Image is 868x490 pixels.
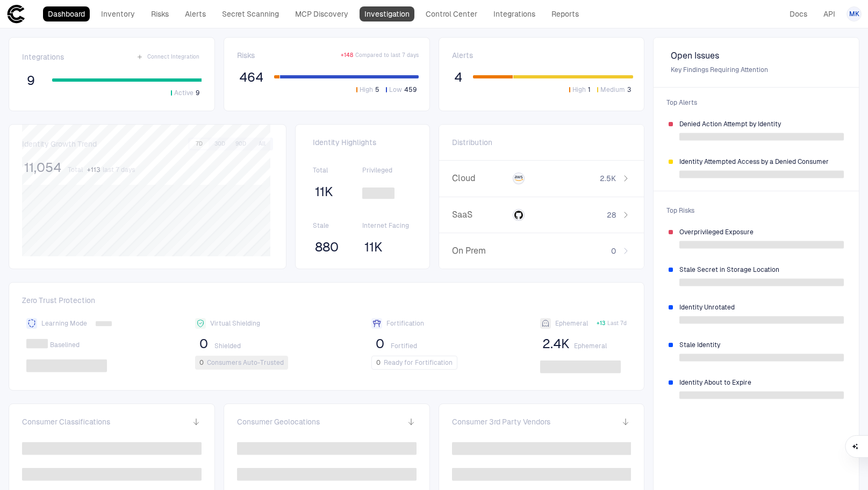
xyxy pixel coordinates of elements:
a: Docs [785,6,812,21]
span: Identity Attempted Access by a Denied Consumer [679,157,844,166]
button: 4 [452,69,464,86]
a: MCP Discovery [290,6,353,21]
span: Cloud [452,173,509,184]
a: Alerts [180,6,211,21]
button: 30D [210,139,229,149]
button: 9 [22,72,39,89]
span: MK [849,10,859,18]
span: Fortified [391,342,417,350]
button: 0Ready for Fortification [371,356,457,370]
span: Ephemeral [574,342,607,350]
button: High5 [354,85,382,95]
span: 2.5K [600,174,616,183]
span: Identity Unrotated [679,303,844,312]
button: Connect Integration [134,51,202,63]
span: Top Alerts [660,92,852,113]
span: 459 [404,85,417,94]
span: Baselined [50,341,80,349]
a: Investigation [360,6,414,21]
span: Last 7d [607,320,627,327]
button: 90D [231,139,250,149]
span: Stale Secret in Storage Location [679,265,844,274]
span: Low [389,85,402,94]
span: Top Risks [660,200,852,221]
button: All [252,139,271,149]
span: Integrations [22,52,64,62]
span: 2.4K [542,336,570,352]
span: Ephemeral [555,319,588,328]
span: 0 [376,336,384,352]
a: API [819,6,840,21]
button: 11K [313,183,335,200]
a: Integrations [489,6,540,21]
span: 4 [454,69,462,85]
span: 464 [239,69,263,85]
span: Zero Trust Protection [22,296,631,309]
a: Dashboard [43,6,90,21]
span: On Prem [452,246,509,256]
span: Learning Mode [41,319,87,328]
span: Active [174,89,193,97]
button: 464 [237,69,266,86]
span: Total [68,165,83,174]
span: 11,054 [24,160,61,176]
span: Consumer 3rd Party Vendors [452,417,550,427]
span: Identity About to Expire [679,378,844,387]
span: SaaS [452,210,509,220]
span: + 13 [597,320,605,327]
span: Open Issues [671,51,842,61]
button: Medium3 [595,85,633,95]
span: 3 [627,85,631,94]
span: Alerts [452,51,473,60]
a: Inventory [96,6,140,21]
button: 11K [362,239,385,256]
span: + 113 [87,165,101,174]
span: 0 [199,336,208,352]
span: High [360,85,373,94]
a: Secret Scanning [217,6,284,21]
button: 0 [371,335,389,352]
span: Identity Highlights [313,138,412,147]
span: 1 [588,85,591,94]
button: 880 [313,239,341,256]
button: MK [847,6,862,21]
span: 9 [27,73,35,89]
button: 7D [190,139,209,149]
span: Distribution [452,138,492,147]
span: Medium [600,85,625,94]
span: Internet Facing [362,221,412,230]
span: Key Findings Requiring Attention [671,66,842,74]
span: Overprivileged Exposure [679,228,844,236]
span: Stale Identity [679,341,844,349]
button: 2.4K [540,335,572,352]
span: Risks [237,51,255,60]
span: Consumer Geolocations [237,417,320,427]
span: 0 [611,246,616,256]
button: 0 [195,335,212,352]
span: Privileged [362,166,412,175]
a: Reports [547,6,584,21]
button: 11,054 [22,159,63,176]
span: Connect Integration [147,53,199,61]
span: Consumer Classifications [22,417,110,427]
span: 0 [376,358,381,367]
a: Control Center [421,6,482,21]
span: + 148 [341,52,353,59]
span: 880 [315,239,339,255]
span: Compared to last 7 days [355,52,419,59]
span: 11K [315,184,333,200]
button: Low459 [384,85,419,95]
span: Total [313,166,362,175]
span: High [572,85,586,94]
button: Active9 [169,88,202,98]
span: Ready for Fortification [384,358,453,367]
span: last 7 days [103,165,135,174]
span: Stale [313,221,362,230]
span: Fortification [386,319,424,328]
span: Shielded [214,342,241,350]
span: 11K [364,239,383,255]
span: 9 [196,89,199,97]
button: High1 [567,85,593,95]
span: 5 [375,85,379,94]
span: Virtual Shielding [210,319,260,328]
